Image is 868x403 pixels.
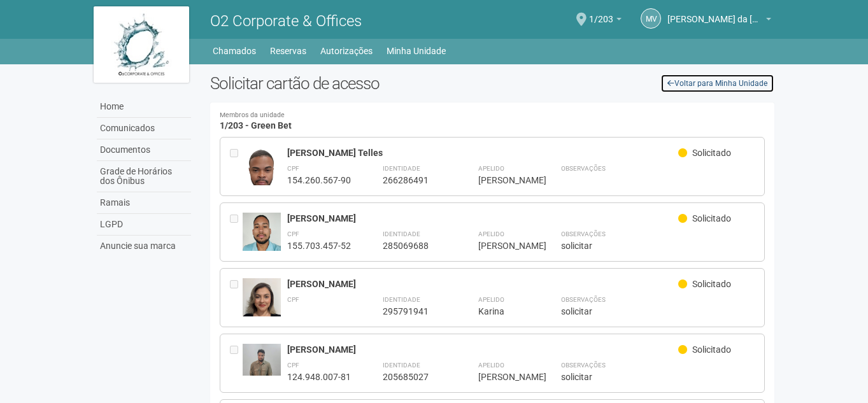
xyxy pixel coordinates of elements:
strong: Identidade [383,362,420,369]
a: Anuncie sua marca [97,236,191,257]
strong: CPF [287,362,299,369]
a: Home [97,96,191,118]
strong: Identidade [383,230,420,237]
strong: CPF [287,230,299,237]
div: [PERSON_NAME] [478,174,529,186]
div: 154.260.567-90 [287,174,351,186]
span: 1/203 [589,2,613,24]
div: [PERSON_NAME] [478,240,529,251]
div: 155.703.457-52 [287,240,351,251]
div: Entre em contato com a Aministração para solicitar o cancelamento ou 2a via [230,344,243,383]
a: Reservas [270,42,306,60]
strong: Observações [561,165,606,172]
a: 1/203 [589,16,622,26]
span: Solicitado [692,148,731,158]
strong: CPF [287,165,299,172]
a: Comunicados [97,118,191,139]
img: user.jpg [243,147,281,198]
strong: Apelido [478,165,504,172]
div: solicitar [561,240,755,251]
h4: 1/203 - Green Bet [220,112,765,131]
img: user.jpg [243,278,281,329]
span: Solicitado [692,213,731,223]
strong: Identidade [383,296,420,303]
div: 285069688 [383,240,446,251]
strong: Apelido [478,230,504,237]
a: LGPD [97,214,191,236]
a: MV [641,8,661,29]
a: Autorizações [320,42,373,60]
a: [PERSON_NAME] da [PERSON_NAME] [667,16,771,26]
div: 124.948.007-81 [287,371,351,383]
small: Membros da unidade [220,112,765,119]
div: Entre em contato com a Aministração para solicitar o cancelamento ou 2a via [230,147,243,186]
img: user.jpg [243,344,281,376]
span: Solicitado [692,279,731,289]
span: O2 Corporate & Offices [210,12,362,30]
div: [PERSON_NAME] [287,278,679,290]
a: Grade de Horários dos Ônibus [97,161,191,192]
a: Ramais [97,192,191,214]
img: logo.jpg [94,6,189,83]
div: solicitar [561,371,755,383]
img: user.jpg [243,213,281,264]
a: Voltar para Minha Unidade [660,74,774,93]
strong: Apelido [478,296,504,303]
div: Karina [478,306,529,317]
div: [PERSON_NAME] Telles [287,147,679,159]
strong: Observações [561,362,606,369]
strong: Apelido [478,362,504,369]
div: [PERSON_NAME] [287,213,679,224]
div: [PERSON_NAME] [287,344,679,355]
strong: CPF [287,296,299,303]
div: Entre em contato com a Aministração para solicitar o cancelamento ou 2a via [230,278,243,317]
div: Entre em contato com a Aministração para solicitar o cancelamento ou 2a via [230,213,243,251]
div: solicitar [561,306,755,317]
h2: Solicitar cartão de acesso [210,74,775,93]
strong: Observações [561,296,606,303]
div: 295791941 [383,306,446,317]
strong: Identidade [383,165,420,172]
span: Solicitado [692,344,731,355]
strong: Observações [561,230,606,237]
span: Marcus Vinicius da Silveira Costa [667,2,763,24]
div: [PERSON_NAME] [478,371,529,383]
a: Documentos [97,139,191,161]
a: Minha Unidade [387,42,446,60]
a: Chamados [213,42,256,60]
div: 266286491 [383,174,446,186]
div: 205685027 [383,371,446,383]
